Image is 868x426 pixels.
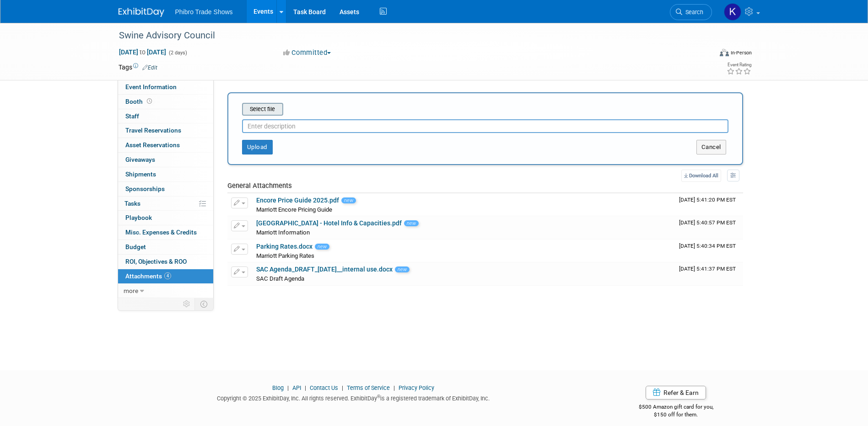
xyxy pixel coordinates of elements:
[675,262,743,285] td: Upload Timestamp
[242,119,728,133] input: Enter description
[395,266,410,272] span: new
[670,4,712,20] a: Search
[256,206,332,213] span: Marriott Encore Pricing Guide
[118,240,213,254] a: Budget
[118,153,213,167] a: Giveaways
[310,384,338,391] a: Contact Us
[142,64,157,71] a: Edit
[256,219,402,227] a: [GEOGRAPHIC_DATA] - Hotel Info & Capacities.pdf
[125,243,146,250] span: Budget
[125,112,139,120] span: Staff
[179,298,195,310] td: Personalize Event Tab Strip
[302,384,308,391] span: |
[118,225,213,240] a: Misc. Expenses & Credits
[681,170,721,182] a: Download All
[377,394,380,399] sup: ®
[280,48,334,58] button: Committed
[125,272,171,280] span: Attachments
[292,384,301,391] a: API
[118,138,213,152] a: Asset Reservations
[119,8,164,17] img: ExhibitDay
[119,48,167,56] span: [DATE] [DATE]
[125,170,156,178] span: Shipments
[256,275,304,282] span: SAC Draft Agenda
[118,182,213,196] a: Sponsorships
[730,49,752,56] div: In-Person
[285,384,291,391] span: |
[125,141,180,149] span: Asset Reservations
[125,185,165,192] span: Sponsorships
[118,255,213,269] a: ROI, Objectives & ROO
[118,211,213,225] a: Playbook
[138,48,147,56] span: to
[256,243,313,250] a: Parking Rates.docx
[118,123,213,138] a: Travel Reservations
[727,63,751,67] div: Event Rating
[125,214,152,221] span: Playbook
[124,200,140,207] span: Tasks
[118,284,213,298] a: more
[118,109,213,123] a: Staff
[679,243,736,249] span: Upload Timestamp
[675,240,743,262] td: Upload Timestamp
[315,244,329,250] span: new
[682,9,703,16] span: Search
[168,50,187,56] span: (2 days)
[391,384,397,391] span: |
[675,216,743,239] td: Upload Timestamp
[256,266,393,273] a: SAC Agenda_DRAFT_[DATE]__internal use.docx
[125,98,154,105] span: Booth
[164,272,171,279] span: 4
[347,384,390,391] a: Terms of Service
[125,229,197,236] span: Misc. Expenses & Credits
[602,411,750,419] div: $150 off for them.
[119,392,589,403] div: Copyright © 2025 ExhibitDay, Inc. All rights reserved. ExhibitDay is a registered trademark of Ex...
[724,3,741,21] img: Karol Ehmen
[125,258,187,265] span: ROI, Objectives & ROO
[125,127,181,134] span: Travel Reservations
[118,167,213,181] a: Shipments
[256,197,339,204] a: Encore Price Guide 2025.pdf
[658,48,752,61] div: Event Format
[124,287,138,294] span: more
[118,197,213,211] a: Tasks
[242,140,273,154] button: Upload
[404,220,419,226] span: new
[272,384,284,391] a: Blog
[256,252,314,259] span: Marriott Parking Rates
[118,95,213,109] a: Booth
[340,384,345,391] span: |
[679,197,736,203] span: Upload Timestamp
[175,8,233,16] span: Phibro Trade Shows
[118,80,213,94] a: Event Information
[227,181,292,190] span: General Attachments
[125,83,177,91] span: Event Information
[399,384,434,391] a: Privacy Policy
[646,386,706,399] a: Refer & Earn
[720,49,729,56] img: Format-Inperson.png
[118,269,213,283] a: Attachments4
[125,156,155,163] span: Giveaways
[145,98,154,105] span: Booth not reserved yet
[679,219,736,226] span: Upload Timestamp
[341,197,356,203] span: new
[696,140,726,154] button: Cancel
[116,27,698,44] div: Swine Advisory Council
[675,193,743,216] td: Upload Timestamp
[602,397,750,418] div: $500 Amazon gift card for you,
[119,63,157,72] td: Tags
[679,266,736,272] span: Upload Timestamp
[256,229,310,236] span: Marriott Information
[194,298,213,310] td: Toggle Event Tabs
